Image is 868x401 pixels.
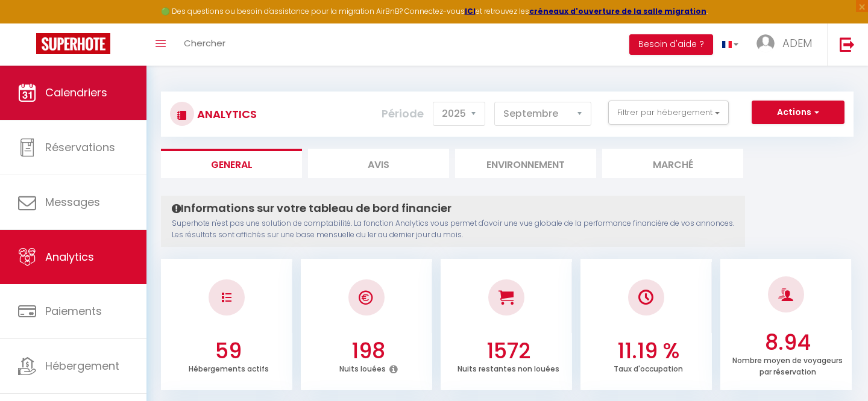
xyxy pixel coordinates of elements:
h3: Analytics [194,101,257,128]
span: Analytics [45,249,94,264]
img: Super Booking [36,33,110,54]
span: Chercher [184,37,225,49]
img: logout [840,37,855,52]
img: ... [756,34,775,52]
h3: 198 [307,338,429,364]
a: créneaux d'ouverture de la salle migration [529,6,706,16]
li: Environnement [455,149,596,178]
label: Période [382,101,424,127]
h4: Informations sur votre tableau de bord financier [172,202,734,215]
button: Ouvrir le widget de chat LiveChat [10,5,46,41]
h3: 1572 [447,338,569,364]
p: Nombre moyen de voyageurs par réservation [732,353,843,377]
button: Filtrer par hébergement [608,101,729,125]
button: Besoin d'aide ? [629,34,713,55]
span: Hébergement [45,358,119,373]
h3: 11.19 % [587,338,709,364]
span: Réservations [45,140,115,155]
span: Paiements [45,303,102,319]
p: Superhote n'est pas une solution de comptabilité. La fonction Analytics vous permet d'avoir une v... [172,218,734,241]
img: NO IMAGE [222,293,231,302]
li: General [161,149,302,178]
a: Chercher [175,23,234,66]
span: ADEM [782,36,812,51]
li: Avis [308,149,449,178]
a: ICI [465,6,476,16]
span: Messages [45,194,100,210]
h3: 8.94 [727,330,849,355]
button: Actions [752,101,844,125]
p: Hébergements actifs [189,361,269,374]
h3: 59 [168,338,289,364]
p: Nuits louées [339,361,386,374]
p: Taux d'occupation [614,361,683,374]
iframe: Chat [817,347,859,392]
p: Nuits restantes non louées [458,361,559,374]
li: Marché [602,149,743,178]
span: Calendriers [45,85,107,100]
a: ... ADEM [747,23,827,66]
